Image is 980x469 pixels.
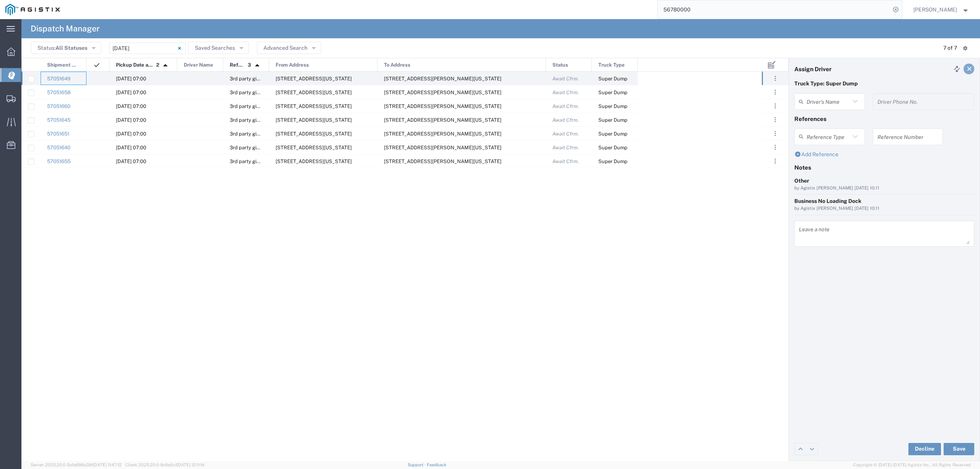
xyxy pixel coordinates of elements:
[125,462,204,467] span: Client: 2025.20.0-8c6e0cf
[774,143,776,152] span: . . .
[552,159,579,164] span: Await Cfrm.
[658,0,890,19] input: Search for shipment number, reference number
[384,103,501,109] span: 11368 N. Newmark Ave, Clovis, California, United States
[116,76,146,82] span: 10/08/2025, 07:00
[770,128,781,139] button: ...
[230,58,245,72] span: Reference
[774,157,776,166] span: . . .
[795,443,806,455] a: Edit previous row
[770,114,781,125] button: ...
[384,76,501,82] span: 11368 N. Newmark Ave, Clovis, California, United States
[230,103,274,109] span: 3rd party giveaway
[913,5,957,14] span: Lorretta Ayala
[156,58,159,72] span: 2
[276,145,352,150] span: 308 W Alluvial Ave, Clovis, California, 93611, United States
[774,88,776,97] span: . . .
[93,61,101,69] img: icon
[552,58,568,72] span: Status
[853,462,971,468] span: Copyright © [DATE]-[DATE] Agistix Inc., All Rights Reserved
[188,42,249,54] button: Saved Searches
[276,58,309,72] span: From Address
[230,131,274,137] span: 3rd party giveaway
[944,443,974,455] button: Save
[943,44,957,52] div: 7 of 7
[276,117,352,123] span: 308 W Alluvial Ave, Clovis, California, 93611, United States
[598,58,625,72] span: Truck Type
[552,145,579,150] span: Await Cfrm.
[794,177,974,185] div: Other
[384,58,410,72] span: To Address
[384,117,501,123] span: 11368 N. Newmark Ave, Clovis, California, United States
[116,145,146,150] span: 10/08/2025, 07:00
[598,76,627,82] span: Super Dump
[276,159,352,164] span: 308 W Alluvial Ave, Clovis, California, 93611, United States
[116,117,146,123] span: 10/08/2025, 07:00
[384,131,501,137] span: 11368 N. Newmark Ave, Clovis, California, United States
[770,156,781,167] button: ...
[384,90,501,95] span: 11368 N. Newmark Ave, Clovis, California, United States
[116,90,146,95] span: 10/08/2025, 07:00
[230,117,274,123] span: 3rd party giveaway
[552,90,579,95] span: Await Cfrm.
[230,159,274,164] span: 3rd party giveaway
[230,145,274,150] span: 3rd party giveaway
[116,103,146,109] span: 10/08/2025, 07:00
[56,45,87,51] span: All Statuses
[794,80,974,88] p: Truck Type: Super Dump
[47,145,70,150] a: 57051640
[598,90,627,95] span: Super Dump
[47,58,78,72] span: Shipment No.
[47,117,70,123] a: 57051645
[770,142,781,153] button: ...
[276,90,352,95] span: 308 W Alluvial Ave, Clovis, California, 93611, United States
[251,59,263,72] img: arrow-dropup.svg
[408,462,427,467] a: Support
[31,42,101,54] button: Status:All Statuses
[276,76,352,82] span: 308 W Alluvial Ave, Clovis, California, 93611, United States
[116,159,146,164] span: 10/08/2025, 07:00
[47,159,70,164] a: 57051655
[806,443,818,455] a: Edit next row
[598,117,627,123] span: Super Dump
[47,103,70,109] a: 57051660
[47,76,70,82] a: 57051649
[31,19,100,38] h4: Dispatch Manager
[908,443,941,455] button: Decline
[552,103,579,109] span: Await Cfrm.
[794,197,974,205] div: Business No Loading Dock
[230,90,274,95] span: 3rd party giveaway
[794,151,838,157] a: Add Reference
[427,462,446,467] a: Feedback
[257,42,321,54] button: Advanced Search
[384,159,501,164] span: 11368 N. Newmark Ave, Clovis, California, United States
[552,117,579,123] span: Await Cfrm.
[552,131,579,137] span: Await Cfrm.
[177,462,204,467] span: [DATE] 12:11:14
[93,462,122,467] span: [DATE] 11:47:12
[794,164,974,171] h4: Notes
[598,145,627,150] span: Super Dump
[770,101,781,111] button: ...
[770,73,781,84] button: ...
[159,59,171,72] img: arrow-dropup.svg
[116,58,154,72] span: Pickup Date and Time
[794,205,974,212] div: by Agistix [PERSON_NAME] [DATE] 10:11
[31,462,122,467] span: Server: 2025.20.0-5efa686e39f
[230,76,274,82] span: 3rd party giveaway
[248,58,251,72] span: 3
[774,101,776,111] span: . . .
[116,131,146,137] span: 10/08/2025, 07:00
[276,131,352,137] span: 308 W Alluvial Ave, Clovis, California, 93611, United States
[47,131,69,137] a: 57051651
[47,90,70,95] a: 57051658
[794,115,974,122] h4: References
[384,145,501,150] span: 11368 N. Newmark Ave, Clovis, California, United States
[598,131,627,137] span: Super Dump
[184,58,213,72] span: Driver Name
[774,115,776,124] span: . . .
[598,159,627,164] span: Super Dump
[276,103,352,109] span: 308 W Alluvial Ave, Clovis, California, 93611, United States
[913,5,970,14] button: [PERSON_NAME]
[770,87,781,98] button: ...
[794,185,974,192] div: by Agistix [PERSON_NAME] [DATE] 10:11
